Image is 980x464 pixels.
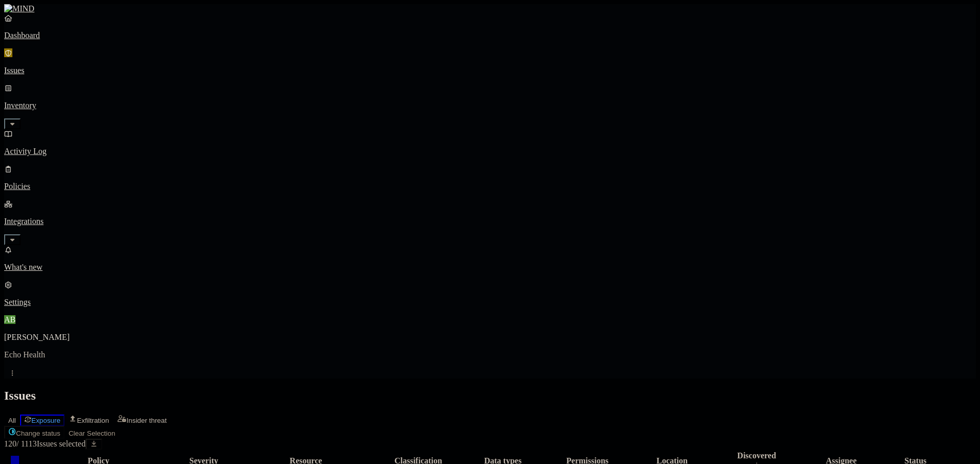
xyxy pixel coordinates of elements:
[4,182,976,191] p: Policies
[4,439,86,448] span: / 1113 Issues selected
[64,428,119,439] button: Clear Selection
[4,245,976,272] a: What's new
[4,350,976,359] p: Echo Health
[4,217,976,226] p: Integrations
[4,315,15,324] span: AB
[77,417,109,424] span: Exfiltration
[4,101,976,110] p: Inventory
[4,280,976,307] a: Settings
[4,31,976,40] p: Dashboard
[4,263,976,272] p: What's new
[4,66,976,75] p: Issues
[4,48,976,75] a: Issues
[4,164,976,191] a: Policies
[4,83,976,128] a: Inventory
[4,426,64,439] button: Change status
[8,427,16,436] img: status-in-progress
[715,451,798,460] div: Discovered
[8,417,16,424] span: All
[126,417,167,424] span: Insider threat
[4,199,976,244] a: Integrations
[4,129,976,156] a: Activity Log
[4,389,976,403] h2: Issues
[4,439,17,448] span: 120
[4,333,976,342] p: [PERSON_NAME]
[4,147,976,156] p: Activity Log
[31,417,60,424] span: Exposure
[4,298,976,307] p: Settings
[4,4,35,13] img: MIND
[4,4,976,13] a: MIND
[4,13,976,40] a: Dashboard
